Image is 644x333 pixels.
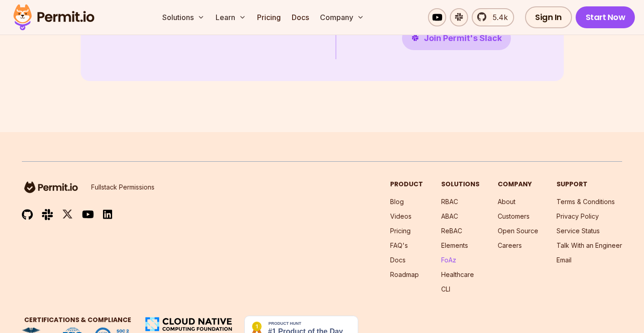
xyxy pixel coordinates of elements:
[390,271,419,278] a: Roadmap
[441,198,458,205] a: RBAC
[498,180,538,188] h3: Company
[441,227,462,235] a: ReBAC
[82,209,94,220] img: youtube
[556,198,615,205] a: Terms & Conditions
[62,209,73,220] img: twitter
[316,8,368,26] button: Company
[212,8,250,26] button: Learn
[556,241,622,249] a: Talk With an Engineer
[9,2,98,33] img: Permit logo
[498,198,515,205] a: About
[390,227,411,235] a: Pricing
[91,183,155,192] p: Fullstack Permissions
[556,227,600,235] a: Service Status
[472,8,514,26] a: 5.4k
[487,12,508,23] span: 5.4k
[556,256,572,264] a: Email
[22,316,133,324] h3: Certifications & Compliance
[390,180,423,188] h3: Product
[498,212,530,220] a: Customers
[556,212,599,220] a: Privacy Policy
[253,8,284,26] a: Pricing
[390,198,404,205] a: Blog
[556,180,622,188] h3: Support
[441,180,479,188] h3: Solutions
[288,8,313,26] a: Docs
[576,6,635,28] a: Start Now
[22,209,33,220] img: github
[441,212,458,220] a: ABAC
[441,271,474,278] a: Healthcare
[441,256,456,264] a: FoAz
[498,227,538,235] a: Open Source
[103,209,112,220] img: linkedin
[525,6,572,28] a: Sign In
[498,241,522,249] a: Careers
[390,256,406,264] a: Docs
[42,208,53,220] img: slack
[22,180,80,195] img: logo
[390,212,412,220] a: Videos
[441,241,468,249] a: Elements
[441,285,450,293] a: CLI
[390,241,408,249] a: FAQ's
[159,8,208,26] button: Solutions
